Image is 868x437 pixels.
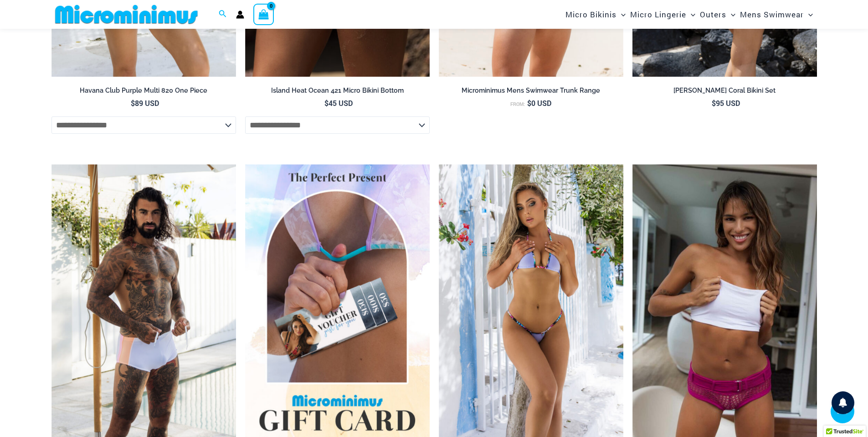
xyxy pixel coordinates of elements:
[686,3,695,26] span: Menu Toggle
[51,86,236,95] h2: Havana Club Purple Multi 820 One Piece
[510,101,525,107] span: From:
[131,98,159,108] bdi: 89 USD
[51,4,201,25] img: MM SHOP LOGO FLAT
[324,98,353,108] bdi: 45 USD
[236,11,244,19] a: Account icon link
[565,3,616,26] span: Micro Bikinis
[726,3,735,26] span: Menu Toggle
[245,86,430,95] h2: Island Heat Ocean 421 Micro Bikini Bottom
[439,86,623,95] h2: Microminimus Mens Swimwear Trunk Range
[527,98,531,108] span: $
[562,1,817,27] nav: Site Navigation
[738,3,815,26] a: Mens SwimwearMenu ToggleMenu Toggle
[698,3,738,26] a: OutersMenu ToggleMenu Toggle
[712,98,740,108] bdi: 95 USD
[219,9,227,21] a: Search icon link
[712,98,716,108] span: $
[804,3,813,26] span: Menu Toggle
[324,98,329,108] span: $
[616,3,626,26] span: Menu Toggle
[253,4,274,25] a: View Shopping Cart, empty
[439,86,623,98] a: Microminimus Mens Swimwear Trunk Range
[632,86,817,98] a: [PERSON_NAME] Coral Bikini Set
[131,98,135,108] span: $
[563,3,628,26] a: Micro BikinisMenu ToggleMenu Toggle
[740,3,804,26] span: Mens Swimwear
[628,3,698,26] a: Micro LingerieMenu ToggleMenu Toggle
[527,98,551,108] bdi: 0 USD
[700,3,726,26] span: Outers
[632,86,817,95] h2: [PERSON_NAME] Coral Bikini Set
[51,86,236,98] a: Havana Club Purple Multi 820 One Piece
[630,3,686,26] span: Micro Lingerie
[245,86,430,98] a: Island Heat Ocean 421 Micro Bikini Bottom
